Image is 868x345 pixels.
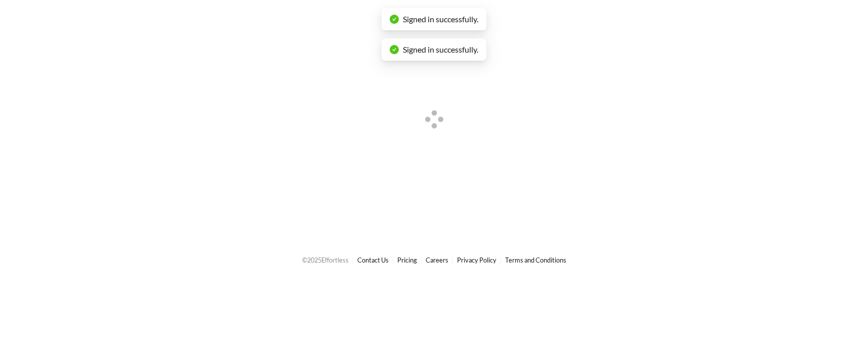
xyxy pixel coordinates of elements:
[505,256,566,264] a: Terms and Conditions
[403,14,478,24] span: Signed in successfully.
[403,45,478,54] span: Signed in successfully.
[390,45,399,54] span: check-circle
[302,256,349,264] span: © 2025 Effortless
[426,256,448,264] a: Careers
[357,256,389,264] a: Contact Us
[390,15,399,24] span: check-circle
[457,256,497,264] a: Privacy Policy
[397,256,417,264] a: Pricing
